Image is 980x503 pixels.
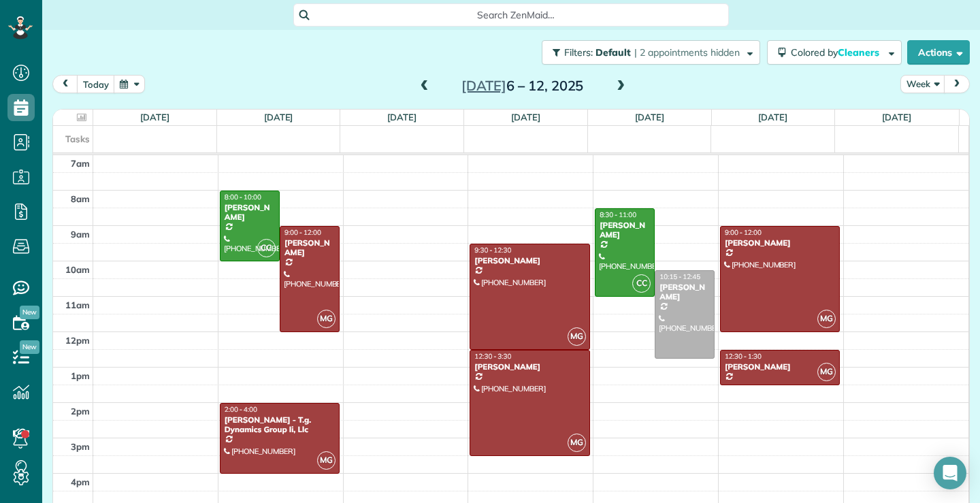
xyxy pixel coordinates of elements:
span: 8:30 - 11:00 [600,210,636,219]
span: MG [317,451,336,470]
span: Filters: [564,46,593,59]
a: [DATE] [264,112,293,123]
span: MG [817,363,836,381]
div: [PERSON_NAME] [599,221,651,240]
span: Default [595,46,632,59]
a: [DATE] [635,112,664,123]
a: [DATE] [758,112,787,123]
span: 3pm [71,441,90,452]
button: Colored byCleaners [767,40,902,65]
div: [PERSON_NAME] [724,238,836,248]
span: [DATE] [461,77,506,94]
span: MG [817,310,836,328]
span: 1pm [71,370,90,381]
div: [PERSON_NAME] [224,203,276,223]
span: 12:30 - 1:30 [725,352,762,361]
span: 12:30 - 3:30 [474,352,511,361]
span: 9:00 - 12:00 [725,228,762,237]
a: [DATE] [387,112,416,123]
span: 9am [71,229,90,240]
div: [PERSON_NAME] - T.g. Dynamics Group Ii, Llc [224,415,336,435]
span: 9:30 - 12:30 [474,246,511,255]
span: Cleaners [838,46,881,59]
div: [PHONE_NUMBER] [724,385,836,394]
span: 10am [65,264,90,275]
button: Actions [907,40,970,65]
span: 8am [71,193,90,204]
button: today [77,75,115,93]
div: [PERSON_NAME] [474,256,585,265]
span: 2pm [71,406,90,417]
a: [DATE] [140,112,169,123]
span: CC [632,274,651,293]
span: 9:00 - 12:00 [284,228,321,237]
button: Filters: Default | 2 appointments hidden [542,40,760,65]
button: prev [52,75,78,93]
div: [PERSON_NAME] [659,282,710,302]
span: New [20,340,39,354]
a: [DATE] [511,112,540,123]
span: 8:00 - 10:00 [225,193,261,201]
span: CC [257,239,276,257]
span: MG [317,310,336,328]
span: New [20,306,39,319]
h2: 6 – 12, 2025 [438,78,608,93]
span: 12pm [65,335,90,346]
div: Open Intercom Messenger [934,457,966,489]
div: [PERSON_NAME] [284,238,336,258]
span: 10:15 - 12:45 [659,272,700,281]
a: [DATE] [882,112,911,123]
span: MG [568,434,586,452]
button: next [944,75,970,93]
button: Week [900,75,945,93]
span: 11am [65,299,90,310]
span: MG [568,327,586,346]
span: | 2 appointments hidden [634,46,740,59]
span: 7am [71,158,90,169]
span: Tasks [65,133,90,144]
a: Filters: Default | 2 appointments hidden [535,40,760,65]
div: [PERSON_NAME] [724,362,836,372]
div: [PERSON_NAME] [474,362,585,372]
span: 4pm [71,476,90,487]
span: 2:00 - 4:00 [225,405,257,414]
span: Colored by [791,46,884,59]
